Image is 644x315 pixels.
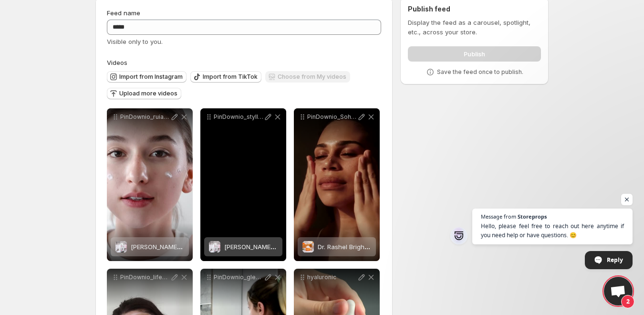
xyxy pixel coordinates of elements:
[302,241,314,252] img: Dr. Rashel Brightening & Anti-Aging Vitamin C Face Cream – Day & Night
[120,113,170,121] p: PinDownio_ruialvesmachado_1758966135
[107,59,127,66] span: Videos
[437,68,523,76] p: Save the feed once to publish.
[107,108,193,261] div: PinDownio_ruialvesmachado_1758966135Dr. Rashel White Skin Whitening Cream – Day & Night[PERSON_NA...
[107,88,181,99] button: Upload more videos
[119,90,177,97] span: Upload more videos
[203,73,258,81] span: Import from TikTok
[200,108,286,261] div: PinDownio_stylley_1758966127Dr. Rashel White Skin Whitening Cream – Day & Night[PERSON_NAME] [MED...
[209,241,220,252] img: Dr. Rashel White Skin Whitening Cream – Day & Night
[119,73,183,81] span: Import from Instagram
[224,243,388,251] span: [PERSON_NAME] [MEDICAL_DATA] Cream – Day & Night
[115,241,127,252] img: Dr. Rashel White Skin Whitening Cream – Day & Night
[120,273,170,281] p: PinDownio_lifecodecosmetics_1758965997
[408,18,541,37] p: Display the feed as a carousel, spotlight, etc., across your store.
[481,221,624,240] span: Hello, please feel free to reach out here anytime if you need help or have questions. 😊
[190,71,261,83] button: Import from TikTok
[107,38,163,45] span: Visible only to you.
[318,243,534,251] span: Dr. Rashel Brightening & Anti-Aging Vitamin C Face Cream – Day & Night
[214,113,263,121] p: PinDownio_stylley_1758966127
[294,108,380,261] div: PinDownio_SohoSkinOfficial_1758966035Dr. Rashel Brightening & Anti-Aging Vitamin C Face Cream – D...
[607,252,623,268] span: Reply
[131,243,295,251] span: [PERSON_NAME] [MEDICAL_DATA] Cream – Day & Night
[621,295,634,308] span: 2
[107,71,187,83] button: Import from Instagram
[307,273,357,281] p: hyaluronic
[307,113,357,121] p: PinDownio_SohoSkinOfficial_1758966035
[518,214,547,219] span: Storeprops
[604,277,633,305] div: Open chat
[481,214,516,219] span: Message from
[214,273,263,281] p: PinDownio_gleamgazette_1758965978
[408,4,541,14] h2: Publish feed
[107,9,140,17] span: Feed name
